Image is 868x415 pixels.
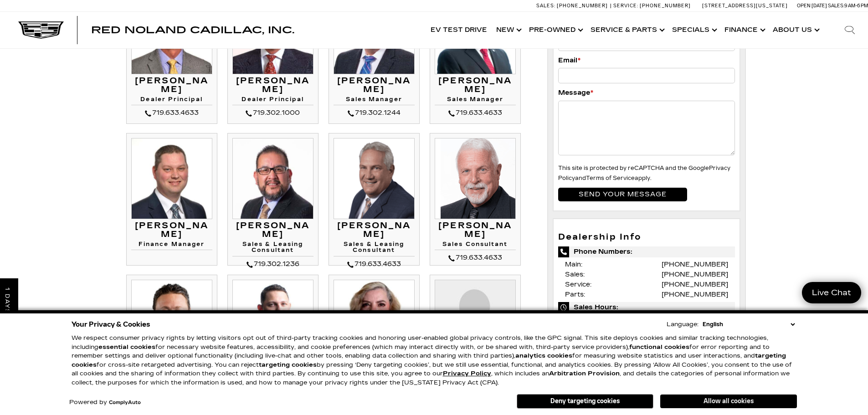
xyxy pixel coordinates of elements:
a: Specials [668,12,720,48]
h4: Dealer Principal [131,97,212,105]
span: Parts: [565,291,585,298]
img: Cadillac Dark Logo with Cadillac White Text [18,21,64,39]
div: 719.302.1244 [334,108,415,118]
a: Pre-Owned [524,12,586,48]
strong: essential cookies [98,343,155,351]
div: 719.302.1000 [232,108,313,118]
h3: Dealership Info [558,233,735,242]
a: ComplyAuto [109,400,141,405]
img: Marilyn Wrixon [334,280,415,361]
h3: [PERSON_NAME] [435,77,516,95]
img: Bruce Bettke [334,138,415,219]
strong: functional cookies [629,343,689,351]
div: Powered by [69,400,141,405]
div: 719.633.4633 [435,108,516,118]
span: Service: [565,281,591,288]
span: Sales: [828,3,844,9]
span: Phone Numbers: [558,246,735,257]
strong: analytics cookies [515,352,572,359]
span: Live Chat [807,287,856,298]
img: Jeannie Perkins [435,280,516,361]
img: Jim Williams [435,138,516,219]
label: Message [558,88,593,98]
div: 719.633.4633 [435,252,516,263]
span: Service: [613,3,638,9]
h3: [PERSON_NAME] [232,77,313,95]
h3: [PERSON_NAME] [131,77,212,95]
span: 9 AM-6 PM [844,3,868,9]
a: [PHONE_NUMBER] [662,271,728,278]
h4: Sales Manager [435,97,516,105]
span: Main: [565,261,582,268]
strong: targeting cookies [259,361,317,369]
a: Terms of Service [586,175,635,181]
span: Your Privacy & Cookies [72,318,150,331]
span: [PHONE_NUMBER] [640,3,691,9]
h4: Dealer Principal [232,97,313,105]
h4: Sales & Leasing Consultant [232,241,313,256]
div: Language: [667,322,699,328]
a: New [492,12,524,48]
strong: targeting cookies [72,352,786,369]
span: Sales Hours: [558,302,735,313]
strong: Arbitration Provision [549,370,620,377]
div: 719.633.4633 [131,108,212,118]
div: 719.633.4633 [334,259,415,270]
span: Red Noland Cadillac, Inc. [91,25,294,36]
a: Service: [PHONE_NUMBER] [610,3,693,8]
a: Red Noland Cadillac, Inc. [91,26,294,35]
a: Live Chat [802,282,861,303]
p: We respect consumer privacy rights by letting visitors opt out of third-party tracking cookies an... [72,334,797,387]
a: [PHONE_NUMBER] [662,281,728,288]
span: Sales: [536,3,555,9]
img: Gil Archuleta [232,138,313,219]
a: [STREET_ADDRESS][US_STATE] [702,3,788,9]
h3: [PERSON_NAME] [435,221,516,240]
select: Language Select [700,320,797,329]
a: Privacy Policy [443,370,491,377]
span: Open [DATE] [797,3,827,9]
button: Deny targeting cookies [517,394,653,409]
a: Finance [720,12,768,48]
a: EV Test Drive [426,12,492,48]
h4: Sales Manager [334,97,415,105]
a: [PHONE_NUMBER] [662,261,728,268]
span: [PHONE_NUMBER] [557,3,608,9]
h4: Sales Consultant [435,241,516,250]
small: This site is protected by reCAPTCHA and the Google and apply. [558,165,730,181]
h4: Finance Manager [131,241,212,250]
h3: [PERSON_NAME] [334,77,415,95]
button: Allow all cookies [660,395,797,408]
div: 719.302.1236 [232,259,313,270]
h3: [PERSON_NAME] [232,221,313,240]
a: [PHONE_NUMBER] [662,291,728,298]
label: Email [558,56,580,66]
img: Job Smith [131,280,212,361]
a: Service & Parts [586,12,668,48]
h4: Sales & Leasing Consultant [334,241,415,256]
h3: [PERSON_NAME] [131,221,212,240]
a: Sales: [PHONE_NUMBER] [536,3,610,8]
a: Privacy Policy [558,165,730,181]
img: Tyler Bombardier [232,280,313,361]
h3: [PERSON_NAME] [334,221,415,240]
input: Send your message [558,188,687,201]
img: Ryan Gainer [131,138,212,219]
a: About Us [768,12,822,48]
span: Sales: [565,271,585,278]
